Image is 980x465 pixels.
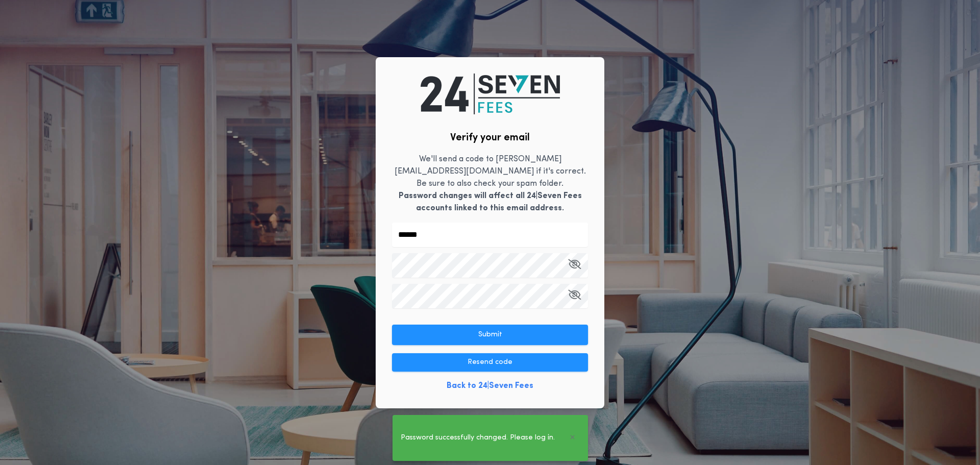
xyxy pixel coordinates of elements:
a: Back to 24|Seven Fees [447,380,533,392]
img: logo [421,74,560,114]
h2: Verify your email [450,131,530,145]
b: Password changes will affect all 24|Seven Fees accounts linked to this email address. [399,192,582,212]
button: Submit [392,325,588,345]
button: Resend code [392,353,588,372]
p: We'll send a code to [PERSON_NAME][EMAIL_ADDRESS][DOMAIN_NAME] if it's correct. Be sure to also c... [392,153,588,214]
span: Password successfully changed. Please log in. [401,432,555,444]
